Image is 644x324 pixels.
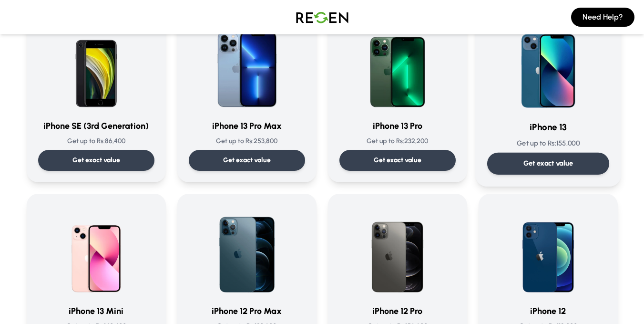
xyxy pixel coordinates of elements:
[352,20,443,112] img: iPhone 13 Pro
[339,136,456,146] p: Get up to Rs: 232,200
[201,20,293,112] img: iPhone 13 Pro Max
[487,138,609,148] p: Get up to Rs: 155,000
[51,20,142,112] img: iPhone SE (3rd Generation)
[189,136,305,146] p: Get up to Rs: 253,800
[571,8,634,27] button: Need Help?
[72,156,120,165] p: Get exact value
[289,4,356,31] img: Logo
[352,205,443,297] img: iPhone 12 Pro
[189,304,305,318] h3: iPhone 12 Pro Max
[38,304,154,318] h3: iPhone 13 Mini
[374,156,421,165] p: Get exact value
[223,156,271,165] p: Get exact value
[487,121,609,135] h3: iPhone 13
[339,304,456,318] h3: iPhone 12 Pro
[502,205,594,297] img: iPhone 12
[51,205,142,297] img: iPhone 13 Mini
[38,119,154,133] h3: iPhone SE (3rd Generation)
[490,304,606,318] h3: iPhone 12
[38,136,154,146] p: Get up to Rs: 86,400
[500,16,596,113] img: iPhone 13
[339,119,456,133] h3: iPhone 13 Pro
[189,119,305,133] h3: iPhone 13 Pro Max
[201,205,293,297] img: iPhone 12 Pro Max
[523,158,573,168] p: Get exact value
